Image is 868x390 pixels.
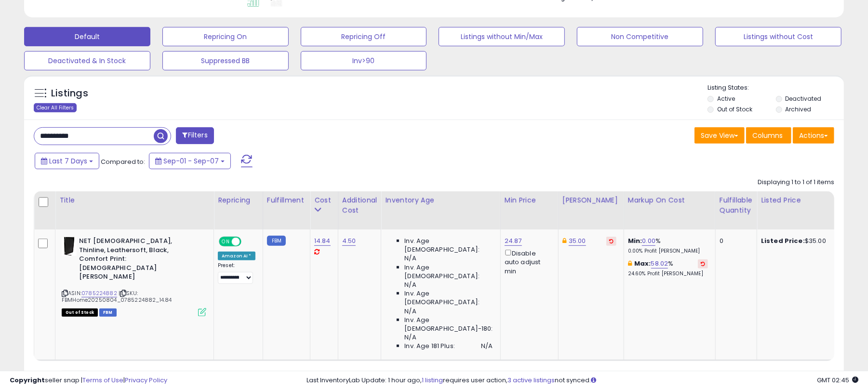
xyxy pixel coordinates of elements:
[79,237,196,284] b: NET [DEMOGRAPHIC_DATA], Thinline, Leathersoft, Black, Comfort Print: [DEMOGRAPHIC_DATA] [PERSON_N...
[577,27,703,46] button: Non Competitive
[101,157,145,166] span: Compared to:
[628,270,708,277] p: 24.60% Profit [PERSON_NAME]
[24,51,150,70] button: Deactivated & In Stock
[81,289,117,297] a: 0785224882
[59,195,210,205] div: Title
[758,178,834,187] div: Displaying 1 to 1 of 1 items
[162,27,289,46] button: Repricing On
[62,289,172,304] span: | SKU: FBMHome20250804_0785224882_14.84
[746,127,791,144] button: Columns
[35,153,99,169] button: Last 7 Days
[628,248,708,255] p: 0.00% Profit [PERSON_NAME]
[342,195,377,215] div: Additional Cost
[505,248,551,276] div: Disable auto adjust min
[422,376,443,385] a: 1 listing
[404,342,455,350] span: Inv. Age 181 Plus:
[51,87,88,100] h5: Listings
[628,195,711,205] div: Markup on Cost
[651,259,668,269] a: 58.02
[404,333,416,342] span: N/A
[125,376,167,385] a: Privacy Policy
[628,259,708,277] div: %
[404,237,493,254] span: Inv. Age [DEMOGRAPHIC_DATA]:
[404,316,493,333] span: Inv. Age [DEMOGRAPHIC_DATA]-180:
[162,51,289,70] button: Suppressed BB
[301,27,427,46] button: Repricing Off
[720,237,749,245] div: 0
[24,27,150,46] button: Default
[404,289,493,307] span: Inv. Age [DEMOGRAPHIC_DATA]:
[507,376,555,385] a: 3 active listings
[62,309,98,317] span: All listings that are currently out of stock and unavailable for purchase on Amazon
[404,281,416,289] span: N/A
[34,103,77,112] div: Clear All Filters
[163,156,219,166] span: Sep-01 - Sep-07
[342,236,356,246] a: 4.50
[404,263,493,281] span: Inv. Age [DEMOGRAPHIC_DATA]:
[82,376,123,385] a: Terms of Use
[149,153,231,169] button: Sep-01 - Sep-07
[176,127,214,144] button: Filters
[220,238,232,246] span: ON
[715,27,841,46] button: Listings without Cost
[817,376,858,385] span: 2025-09-15 02:45 GMT
[569,236,586,246] a: 35.00
[628,236,642,245] b: Min:
[761,237,841,245] div: $35.00
[562,195,620,205] div: [PERSON_NAME]
[404,307,416,316] span: N/A
[717,94,735,103] label: Active
[628,237,708,255] div: %
[634,259,651,268] b: Max:
[505,195,554,205] div: Min Price
[62,237,77,256] img: 2192UxmOM0L._SL40_.jpg
[786,94,822,103] label: Deactivated
[717,105,752,113] label: Out of Stock
[720,195,753,215] div: Fulfillable Quantity
[505,236,522,246] a: 24.87
[481,342,493,350] span: N/A
[385,195,496,205] div: Inventory Age
[314,236,331,246] a: 14.84
[761,236,805,245] b: Listed Price:
[786,105,812,113] label: Archived
[761,195,844,205] div: Listed Price
[314,195,334,205] div: Cost
[301,51,427,70] button: Inv>90
[218,195,259,205] div: Repricing
[49,156,87,166] span: Last 7 Days
[10,376,45,385] strong: Copyright
[694,127,745,144] button: Save View
[218,262,255,284] div: Preset:
[307,376,858,385] div: Last InventoryLab Update: 1 hour ago, requires user action, not synced.
[267,236,286,246] small: FBM
[240,238,255,246] span: OFF
[439,27,565,46] button: Listings without Min/Max
[624,191,715,229] th: The percentage added to the cost of goods (COGS) that forms the calculator for Min & Max prices.
[218,252,255,260] div: Amazon AI *
[752,131,783,140] span: Columns
[267,195,306,205] div: Fulfillment
[708,83,844,93] p: Listing States:
[793,127,834,144] button: Actions
[642,236,655,246] a: 0.00
[99,309,117,317] span: FBM
[62,237,206,315] div: ASIN:
[10,376,167,385] div: seller snap | |
[404,254,416,263] span: N/A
